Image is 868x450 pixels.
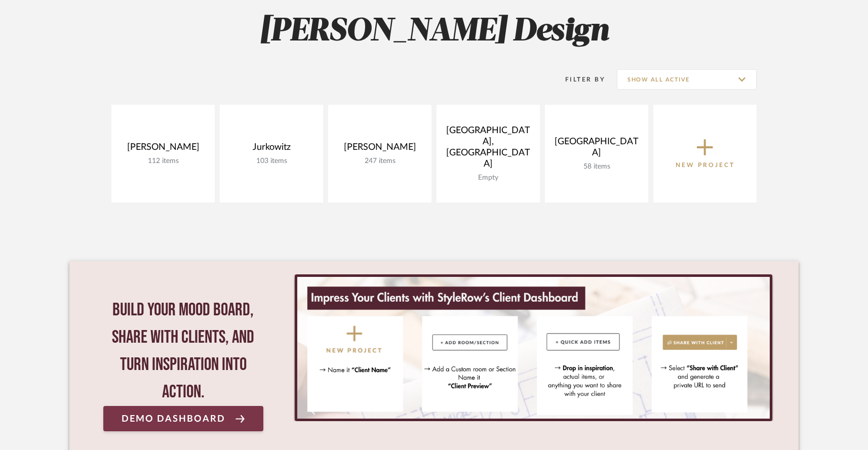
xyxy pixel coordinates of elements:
p: New Project [676,160,735,170]
img: StyleRow_Client_Dashboard_Banner__1_.png [297,277,770,419]
span: Demo Dashboard [122,414,225,424]
div: 58 items [553,162,640,171]
div: [GEOGRAPHIC_DATA] [553,136,640,162]
div: 247 items [336,157,423,166]
div: [GEOGRAPHIC_DATA], [GEOGRAPHIC_DATA] [445,125,532,174]
div: 0 [294,274,773,421]
div: Filter By [552,74,605,85]
button: New Project [653,105,757,202]
div: 112 items [120,157,207,166]
div: Build your mood board, share with clients, and turn inspiration into action. [103,297,263,406]
h2: [PERSON_NAME] Design [69,13,799,51]
div: 103 items [228,157,315,166]
div: Empty [445,174,532,182]
div: [PERSON_NAME] [336,142,423,157]
div: Jurkowitz [228,142,315,157]
div: [PERSON_NAME] [120,142,207,157]
a: Demo Dashboard [103,406,263,431]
